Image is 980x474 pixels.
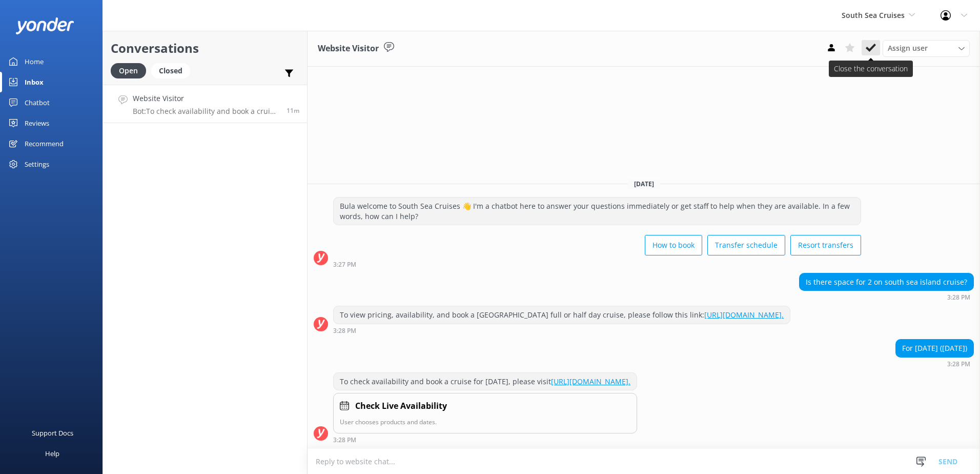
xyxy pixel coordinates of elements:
div: Sep 06 2025 03:27pm (UTC +12:00) Pacific/Auckland [333,261,861,268]
div: For [DATE] ([DATE]) [896,340,973,357]
div: Is there space for 2 on south sea island cruise? [800,273,973,291]
div: Sep 06 2025 03:28pm (UTC +12:00) Pacific/Auckland [799,293,974,301]
span: [DATE] [628,180,660,188]
a: Open [111,65,151,76]
div: To check availability and book a cruise for [DATE], please visit [334,373,637,390]
a: [URL][DOMAIN_NAME]. [551,377,630,386]
div: Assign User [883,40,970,56]
h4: Check Live Availability [355,400,447,413]
strong: 3:28 PM [947,361,970,367]
span: South Sea Cruises [842,10,905,20]
div: Home [25,51,44,72]
a: [URL][DOMAIN_NAME]. [704,310,784,320]
div: Chatbot [25,92,50,113]
p: User chooses products and dates. [340,417,630,427]
button: Transfer schedule [707,235,785,255]
div: Open [111,63,146,78]
a: Website VisitorBot:To check availability and book a cruise for [DATE], please visit [URL][DOMAIN_... [103,85,307,123]
div: Closed [151,63,190,78]
div: Inbox [25,72,44,92]
div: To view pricing, availability, and book a [GEOGRAPHIC_DATA] full or half day cruise, please follo... [334,306,790,324]
a: Closed [151,65,195,76]
div: Settings [25,154,49,174]
div: Sep 06 2025 03:28pm (UTC +12:00) Pacific/Auckland [333,327,790,334]
img: yonder-white-logo.png [15,17,74,34]
h3: Website Visitor [318,42,379,55]
button: How to book [645,235,702,255]
div: Sep 06 2025 03:28pm (UTC +12:00) Pacific/Auckland [333,436,637,443]
strong: 3:28 PM [333,328,356,334]
h4: Website Visitor [133,93,279,104]
p: Bot: To check availability and book a cruise for [DATE], please visit [URL][DOMAIN_NAME]. [133,107,279,116]
strong: 3:28 PM [333,437,356,443]
strong: 3:27 PM [333,262,356,268]
div: Reviews [25,113,49,133]
div: Sep 06 2025 03:28pm (UTC +12:00) Pacific/Auckland [895,360,974,367]
div: Bula welcome to South Sea Cruises 👋 I'm a chatbot here to answer your questions immediately or ge... [334,197,861,225]
div: Recommend [25,133,64,154]
button: Resort transfers [790,235,861,255]
span: Assign user [888,43,928,54]
div: Support Docs [32,423,73,443]
strong: 3:28 PM [947,294,970,301]
span: Sep 06 2025 03:28pm (UTC +12:00) Pacific/Auckland [287,106,299,115]
h2: Conversations [111,38,299,58]
div: Help [45,443,59,464]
